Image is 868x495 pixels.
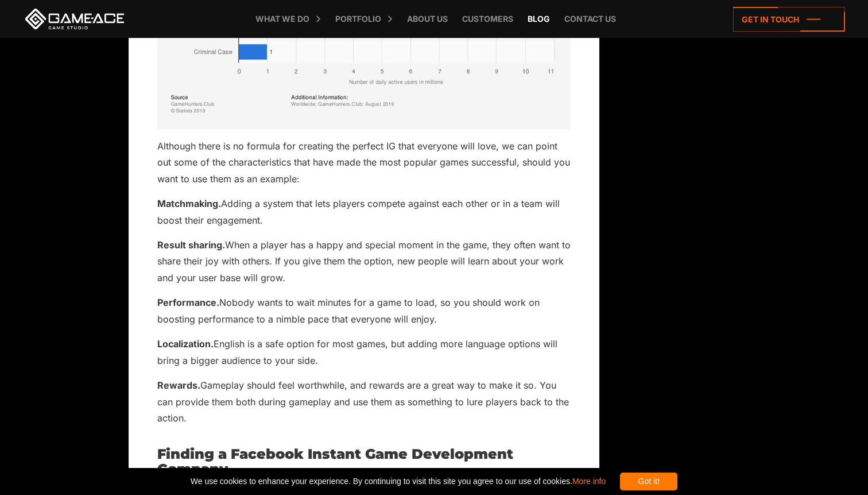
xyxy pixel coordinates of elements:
a: Get in touch [733,7,845,32]
strong: Result sharing. [157,239,225,251]
p: Although there is no formula for creating the perfect IG that everyone will love, we can point ou... [157,138,571,187]
p: Adding a system that lets players compete against each other or in a team will boost their engage... [157,195,571,228]
strong: Performance. [157,297,219,308]
p: When a player has a happy and special moment in the game, they often want to share their joy with... [157,237,571,286]
p: Gameplay should feel worthwhile, and rewards are a great way to make it so. You can provide them ... [157,377,571,426]
strong: Rewards. [157,379,200,391]
a: More info [572,477,606,486]
strong: Matchmaking. [157,198,221,209]
span: We use cookies to enhance your experience. By continuing to visit this site you agree to our use ... [191,473,606,490]
h2: Finding a Facebook Instant Game Development Company [157,447,571,477]
p: English is a safe option for most games, but adding more language options will bring a bigger aud... [157,336,571,369]
strong: Localization. [157,338,214,350]
p: Nobody wants to wait minutes for a game to load, so you should work on boosting performance to a ... [157,294,571,327]
div: Got it! [620,473,677,490]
